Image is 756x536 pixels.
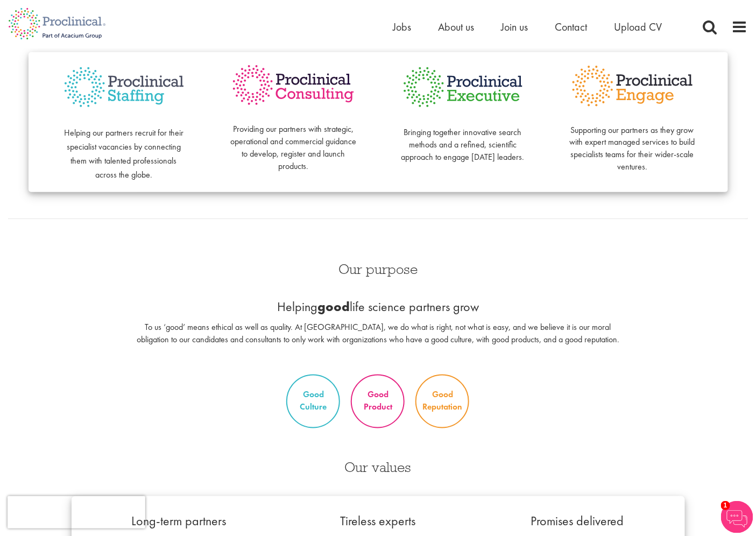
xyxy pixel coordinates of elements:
p: Good Culture [290,386,336,417]
h3: Our purpose [134,262,622,276]
a: Join us [501,20,528,34]
a: Jobs [393,20,411,34]
img: Chatbot [721,501,753,533]
p: Tireless experts [287,512,470,531]
a: Upload CV [614,20,662,34]
p: Supporting our partners as they grow with expert managed services to build specialists teams for ... [569,112,696,173]
p: Bringing together innovative search methods and a refined, scientific approach to engage [DATE] l... [400,114,526,163]
p: To us ‘good’ means ethical as well as quality. At [GEOGRAPHIC_DATA], we do what is right, not wha... [134,321,622,346]
img: Proclinical Consulting [230,63,357,108]
p: Promises delivered [486,512,669,531]
a: Contact [555,20,587,34]
p: Providing our partners with strategic, operational and commercial guidance to develop, register a... [230,111,357,173]
p: Helping life science partners grow [134,298,622,316]
p: Good Product [352,384,404,419]
span: Helping our partners recruit for their specialist vacancies by connecting them with talented prof... [64,127,183,180]
h3: Our values [72,461,685,475]
span: 1 [721,501,730,510]
iframe: reCAPTCHA [8,496,145,528]
b: good [317,298,350,315]
a: About us [438,20,474,34]
img: Proclinical Staffing [61,63,187,112]
img: Proclinical Executive [400,63,526,111]
img: Proclinical Engage [569,63,696,109]
p: Good Reputation [416,389,468,414]
p: Long-term partners [88,512,271,531]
